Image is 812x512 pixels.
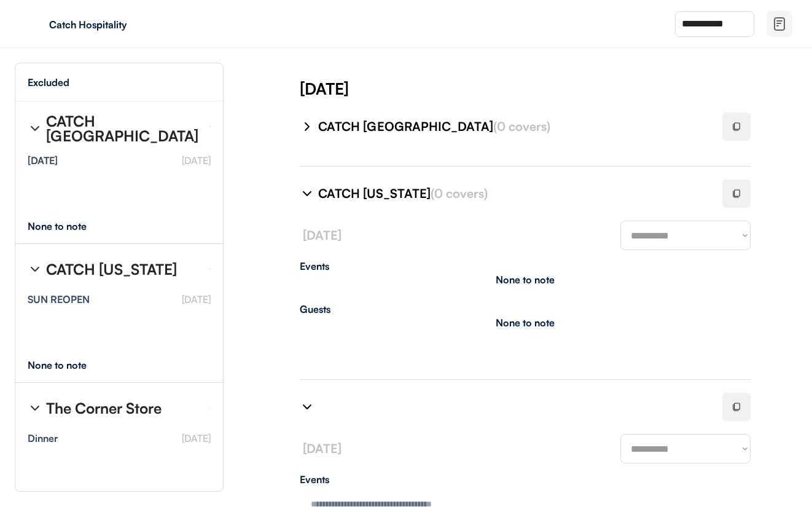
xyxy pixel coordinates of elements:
div: CATCH [US_STATE] [318,185,708,202]
div: CATCH [GEOGRAPHIC_DATA] [318,118,708,135]
img: chevron-right%20%281%29.svg [28,401,42,416]
font: (0 covers) [431,186,488,201]
div: [DATE] [300,77,812,100]
div: None to note [28,221,109,231]
font: [DATE] [182,293,211,305]
img: chevron-right%20%281%29.svg [300,119,314,134]
img: chevron-right%20%281%29.svg [300,186,314,201]
div: Catch Hospitality [49,20,204,30]
div: None to note [28,360,109,370]
div: CATCH [US_STATE] [46,262,177,277]
div: Events [300,475,751,484]
font: (0 covers) [493,119,550,134]
img: chevron-right%20%281%29.svg [28,121,42,136]
font: [DATE] [182,432,211,444]
img: file-02.svg [772,17,787,31]
div: [DATE] [28,156,58,165]
div: None to note [496,275,555,285]
div: The Corner Store [46,401,162,416]
img: chevron-right%20%281%29.svg [300,400,314,414]
div: Excluded [28,77,69,87]
font: [DATE] [303,227,342,243]
font: [DATE] [303,441,342,456]
img: yH5BAEAAAAALAAAAAABAAEAAAIBRAA7 [25,14,44,34]
div: SUN REOPEN [28,294,90,304]
img: chevron-right%20%281%29.svg [28,262,42,277]
font: [DATE] [182,154,211,167]
div: Events [300,261,751,271]
div: Dinner [28,433,58,443]
div: CATCH [GEOGRAPHIC_DATA] [46,114,200,143]
div: None to note [496,318,555,328]
div: Guests [300,304,751,314]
